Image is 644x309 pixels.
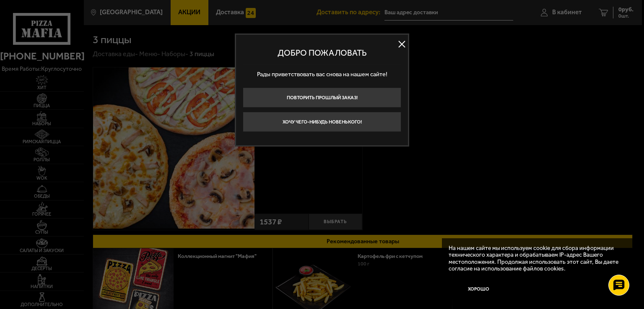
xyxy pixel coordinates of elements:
p: На нашем сайте мы используем cookie для сбора информации технического характера и обрабатываем IP... [449,245,623,273]
button: Хорошо [449,279,509,299]
button: Повторить прошлый заказ! [243,88,401,108]
p: Рады приветствовать вас снова на нашем сайте! [243,65,401,84]
button: Хочу чего-нибудь новенького! [243,112,401,132]
p: Добро пожаловать [243,48,401,58]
